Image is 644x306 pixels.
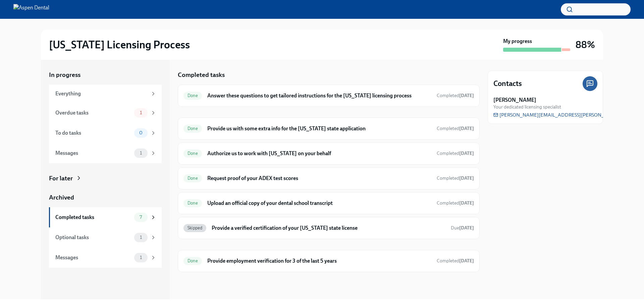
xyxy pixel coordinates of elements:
[503,38,532,45] strong: My progress
[437,93,474,98] span: Completed
[459,93,474,98] strong: [DATE]
[183,176,202,181] span: Done
[183,93,202,98] span: Done
[178,71,225,79] h5: Completed tasks
[183,151,202,156] span: Done
[437,150,474,157] span: September 5th, 2025 18:11
[493,104,561,110] span: Your dedicated licensing specialist
[136,215,146,220] span: 7
[55,90,148,97] div: Everything
[183,225,206,230] span: Skipped
[136,255,146,260] span: 1
[576,39,595,51] h3: 88%
[183,173,474,184] a: DoneRequest proof of your ADEX test scoresCompleted[DATE]
[437,126,474,131] span: Completed
[49,193,162,202] a: Archived
[183,123,474,134] a: DoneProvide us with some extra info for the [US_STATE] state applicationCompleted[DATE]
[183,148,474,159] a: DoneAuthorize us to work with [US_STATE] on your behalfCompleted[DATE]
[183,223,474,233] a: SkippedProvide a verified certification of your [US_STATE] state licenseDue[DATE]
[136,150,146,156] span: 1
[459,150,474,156] strong: [DATE]
[55,234,131,241] div: Optional tasks
[459,200,474,206] strong: [DATE]
[459,258,474,264] strong: [DATE]
[49,227,162,248] a: Optional tasks1
[459,126,474,131] strong: [DATE]
[135,130,147,135] span: 0
[55,149,131,157] div: Messages
[437,92,474,99] span: September 5th, 2025 18:03
[493,79,522,89] h4: Contacts
[459,175,474,181] strong: [DATE]
[437,175,474,181] span: Completed
[183,126,202,131] span: Done
[183,201,202,206] span: Done
[207,125,431,132] h6: Provide us with some extra info for the [US_STATE] state application
[207,92,431,99] h6: Answer these questions to get tailored instructions for the [US_STATE] licensing process
[55,214,131,221] div: Completed tasks
[437,200,474,206] span: Completed
[49,71,162,79] a: In progress
[437,150,474,156] span: Completed
[49,38,190,51] h2: [US_STATE] Licensing Process
[212,224,445,232] h6: Provide a verified certification of your [US_STATE] state license
[183,90,474,101] a: DoneAnswer these questions to get tailored instructions for the [US_STATE] licensing processCompl...
[451,225,474,231] span: Due
[49,174,73,183] div: For later
[49,248,162,268] a: Messages1
[493,96,536,104] strong: [PERSON_NAME]
[451,225,474,231] span: September 19th, 2025 10:00
[437,258,474,264] span: September 5th, 2025 18:17
[49,207,162,227] a: Completed tasks7
[136,235,146,240] span: 1
[49,123,162,143] a: To do tasks0
[183,258,202,263] span: Done
[49,85,162,103] a: Everything
[55,254,131,261] div: Messages
[437,125,474,132] span: September 5th, 2025 18:09
[207,175,431,182] h6: Request proof of your ADEX test scores
[459,225,474,231] strong: [DATE]
[183,256,474,266] a: DoneProvide employment verification for 3 of the last 5 yearsCompleted[DATE]
[55,129,131,137] div: To do tasks
[55,109,131,117] div: Overdue tasks
[13,4,49,15] img: Aspen Dental
[207,150,431,157] h6: Authorize us to work with [US_STATE] on your behalf
[207,200,431,207] h6: Upload an official copy of your dental school transcript
[49,103,162,123] a: Overdue tasks1
[183,198,474,209] a: DoneUpload an official copy of your dental school transcriptCompleted[DATE]
[49,143,162,163] a: Messages1
[437,258,474,264] span: Completed
[437,175,474,181] span: September 5th, 2025 18:12
[437,200,474,206] span: September 5th, 2025 18:16
[207,257,431,265] h6: Provide employment verification for 3 of the last 5 years
[49,174,162,183] a: For later
[136,110,146,115] span: 1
